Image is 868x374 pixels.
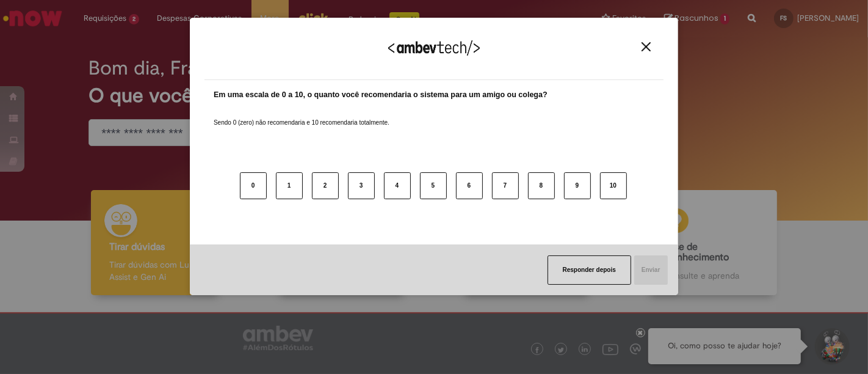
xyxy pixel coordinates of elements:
[384,172,411,199] button: 4
[420,172,447,199] button: 5
[564,172,591,199] button: 9
[528,172,555,199] button: 8
[214,104,389,127] label: Sendo 0 (zero) não recomendaria e 10 recomendaria totalmente.
[312,172,339,199] button: 2
[276,172,303,199] button: 1
[600,172,627,199] button: 10
[348,172,375,199] button: 3
[240,172,267,199] button: 0
[642,42,651,51] img: Close
[388,40,480,56] img: Logo Ambevtech
[456,172,483,199] button: 6
[214,89,548,101] label: Em uma escala de 0 a 10, o quanto você recomendaria o sistema para um amigo ou colega?
[492,172,519,199] button: 7
[548,255,631,285] button: Responder depois
[638,42,654,52] button: Close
